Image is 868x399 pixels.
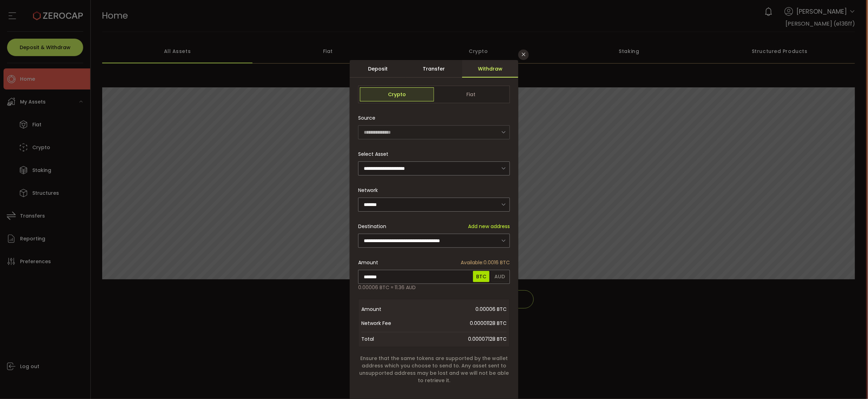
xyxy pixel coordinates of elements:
[358,284,416,291] span: 0.00006 BTC ≈ 11.36 AUD
[361,316,417,330] span: Network Fee
[468,334,507,344] span: 0.00007128 BTC
[350,60,406,78] div: Deposit
[360,87,434,101] span: Crypto
[473,271,489,282] span: BTC
[361,302,417,316] span: Amount
[518,49,529,60] button: Close
[361,334,374,344] span: Total
[461,259,484,266] span: Available:
[833,365,868,399] iframe: Chat Widget
[358,187,382,194] label: Network
[406,60,462,78] div: Transfer
[358,355,510,384] span: Ensure that the same tokens are supported by the wallet address which you choose to send to. Any ...
[462,60,518,78] div: Withdraw
[358,151,393,158] label: Select Asset
[417,316,507,330] span: 0.00001128 BTC
[491,271,508,282] span: AUD
[358,111,375,125] span: Source
[434,87,508,101] span: Fiat
[461,259,510,266] span: 0.0016 BTC
[358,223,386,230] span: Destination
[417,302,507,316] span: 0.00006 BTC
[468,223,510,230] span: Add new address
[358,259,378,266] span: Amount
